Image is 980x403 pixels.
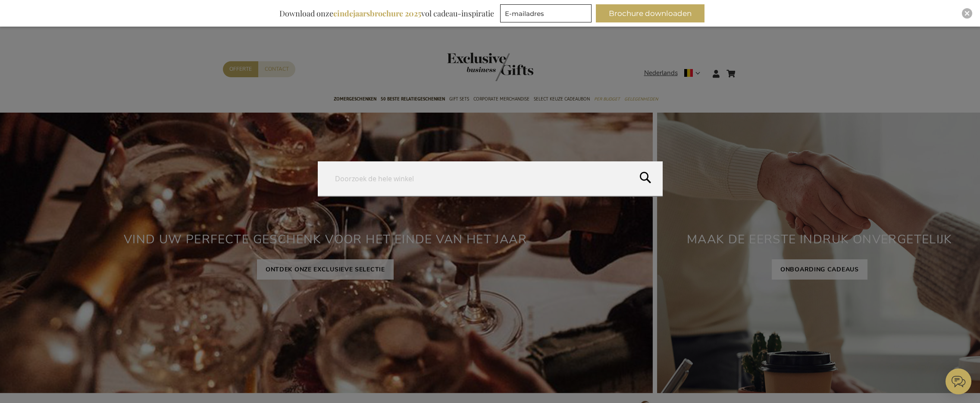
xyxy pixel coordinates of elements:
[318,161,663,196] input: Doorzoek de hele winkel
[333,8,421,19] b: eindejaarsbrochure 2025
[946,368,971,394] iframe: belco-activator-frame
[500,4,594,25] form: marketing offers and promotions
[962,8,972,19] div: Close
[276,4,498,22] div: Download onze vol cadeau-inspiratie
[964,11,970,16] img: Close
[500,4,592,22] input: E-mailadres
[596,4,704,22] button: Brochure downloaden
